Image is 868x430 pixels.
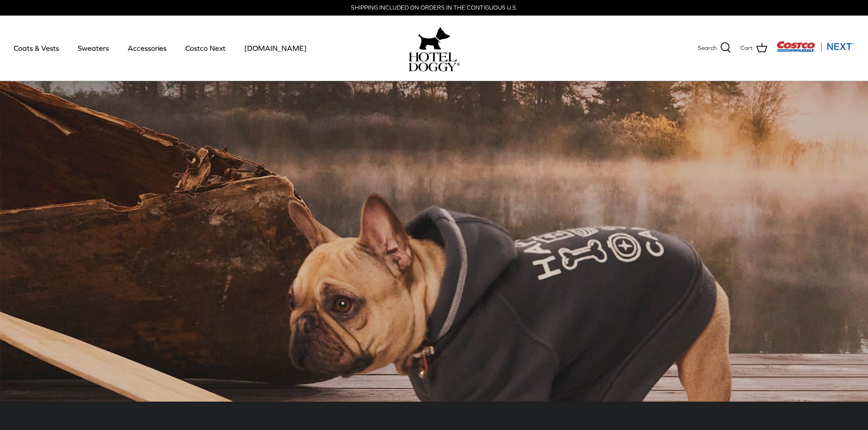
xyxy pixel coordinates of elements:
span: Search [698,44,717,53]
a: hoteldoggy.com hoteldoggycom [409,25,460,71]
img: hoteldoggycom [409,52,460,71]
img: hoteldoggy.com [418,25,450,52]
a: Cart [740,42,767,54]
a: Visit Costco Next [776,47,854,54]
a: Costco Next [177,33,234,64]
a: Coats & Vests [5,33,67,64]
span: Cart [740,44,753,53]
img: Costco Next [776,41,854,52]
a: Sweaters [70,33,117,64]
a: Accessories [119,33,175,64]
a: [DOMAIN_NAME] [236,33,315,64]
a: Search [698,42,731,54]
